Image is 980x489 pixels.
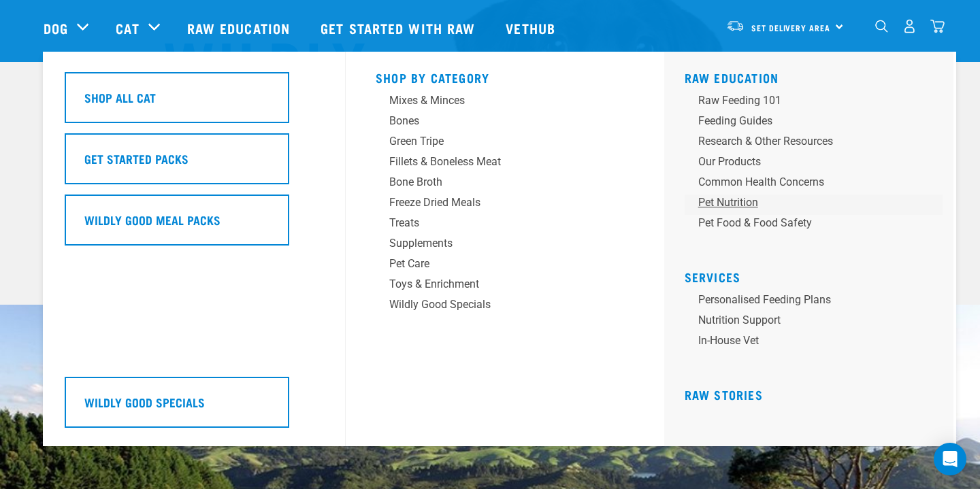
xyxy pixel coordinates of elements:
[685,312,943,333] a: Nutrition Support
[389,154,602,170] div: Fillets & Boneless Meat
[376,195,634,215] a: Freeze Dried Meals
[376,133,634,154] a: Green Tripe
[389,256,602,272] div: Pet Care
[389,174,602,190] div: Bone Broth
[376,71,634,82] h5: Shop By Category
[726,20,745,32] img: van-moving.png
[930,19,945,33] img: home-icon@2x.png
[685,195,943,215] a: Pet Nutrition
[65,133,323,195] a: Get Started Packs
[376,235,634,256] a: Supplements
[685,174,943,195] a: Common Health Concerns
[376,92,634,113] a: Mixes & Minces
[116,18,139,38] a: Cat
[84,393,205,411] h5: Wildly Good Specials
[376,276,634,297] a: Toys & Enrichment
[84,150,189,167] h5: Get Started Packs
[389,297,602,313] div: Wildly Good Specials
[389,215,602,231] div: Treats
[65,377,323,438] a: Wildly Good Specials
[389,276,602,292] div: Toys & Enrichment
[389,235,602,252] div: Supplements
[307,1,492,55] a: Get started with Raw
[376,256,634,276] a: Pet Care
[376,154,634,174] a: Fillets & Boneless Meat
[65,195,323,256] a: Wildly Good Meal Packs
[934,443,966,475] div: Open Intercom Messenger
[84,211,220,229] h5: Wildly Good Meal Packs
[685,215,943,235] a: Pet Food & Food Safety
[698,174,911,190] div: Common Health Concerns
[376,174,634,195] a: Bone Broth
[698,92,911,109] div: Raw Feeding 101
[685,74,779,81] a: Raw Education
[65,72,323,133] a: Shop All Cat
[685,92,943,113] a: Raw Feeding 101
[685,391,763,398] a: Raw Stories
[389,195,602,211] div: Freeze Dried Meals
[376,297,634,317] a: Wildly Good Specials
[44,18,68,38] a: Dog
[698,113,911,129] div: Feeding Guides
[685,133,943,154] a: Research & Other Resources
[174,1,307,55] a: Raw Education
[389,92,602,109] div: Mixes & Minces
[685,113,943,133] a: Feeding Guides
[84,88,156,106] h5: Shop All Cat
[875,20,888,33] img: home-icon-1@2x.png
[376,215,634,235] a: Treats
[685,270,943,281] h5: Services
[751,25,830,30] span: Set Delivery Area
[685,154,943,174] a: Our Products
[698,133,911,150] div: Research & Other Resources
[492,1,572,55] a: Vethub
[698,154,911,170] div: Our Products
[376,113,634,133] a: Bones
[685,292,943,312] a: Personalised Feeding Plans
[389,133,602,150] div: Green Tripe
[902,19,917,33] img: user.png
[698,195,911,211] div: Pet Nutrition
[685,333,943,353] a: In-house vet
[389,113,602,129] div: Bones
[698,215,911,231] div: Pet Food & Food Safety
